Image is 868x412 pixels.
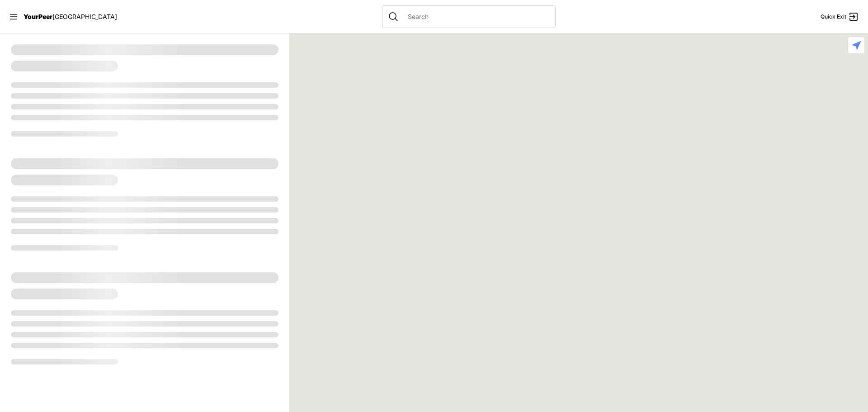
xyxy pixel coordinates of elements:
a: Quick Exit [821,11,859,22]
span: YourPeer [24,13,52,20]
div: Hamilton Senior Center [431,352,443,366]
span: [GEOGRAPHIC_DATA] [52,13,117,20]
input: Search [402,12,550,21]
div: 820 MRT Residential Chemical Dependence Treatment Program [711,65,722,80]
div: Bailey House, Inc. [846,20,857,35]
div: Administrative Office, No Walk-Ins [407,264,419,278]
a: YourPeer[GEOGRAPHIC_DATA] [24,14,117,19]
span: Quick Exit [821,13,846,20]
div: Trinity Lutheran Church [553,111,565,125]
